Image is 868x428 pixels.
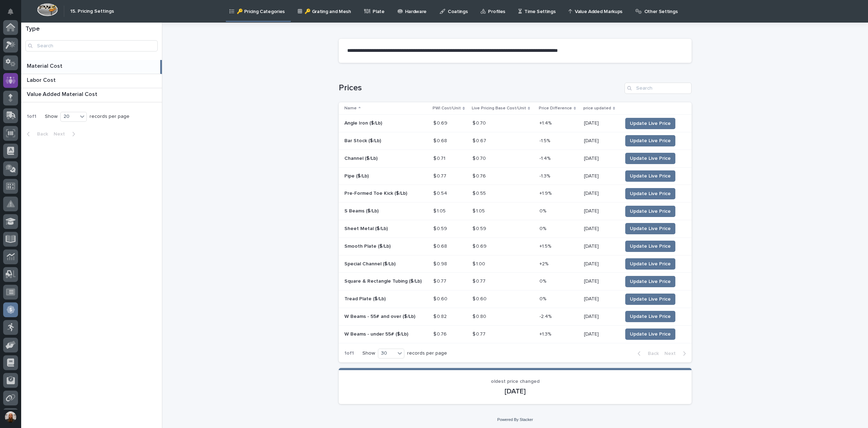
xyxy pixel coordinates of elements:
[664,351,680,356] span: Next
[630,243,671,250] span: Update Live Price
[540,207,548,214] p: 0%
[51,131,81,137] button: Next
[339,185,692,203] tr: Pre-Formed Toe Kick ($/Lb)Pre-Formed Toe Kick ($/Lb) $ 0.54$ 0.54 $ 0.55$ 0.55 +1.9%+1.9% [DATE][...
[584,224,600,232] p: [DATE]
[472,295,488,302] p: $ 0.60
[433,330,448,337] p: $ 0.76
[344,104,357,112] p: Name
[344,189,409,197] p: Pre-Formed Toe Kick ($/Lb)
[45,114,58,120] p: Show
[344,295,387,302] p: Tread Plate ($/Lb)
[625,135,675,146] button: Update Live Price
[362,350,375,356] p: Show
[630,278,671,285] span: Update Live Price
[472,137,488,144] p: $ 0.67
[630,313,671,320] span: Update Live Price
[625,294,675,305] button: Update Live Price
[497,417,533,422] a: Powered By Stacker
[584,207,600,214] p: [DATE]
[584,154,600,162] p: [DATE]
[472,207,486,214] p: $ 1.05
[472,104,526,112] p: Live Pricing Base Cost/Unit
[625,83,692,94] input: Search
[27,61,64,70] p: Material Cost
[433,260,448,267] p: $ 0.98
[472,224,488,232] p: $ 0.59
[632,350,662,357] button: Back
[21,108,42,125] p: 1 of 1
[491,379,540,384] span: oldest price changed
[625,241,675,252] button: Update Live Price
[630,296,671,303] span: Update Live Price
[540,277,548,284] p: 0%
[339,150,692,167] tr: Channel ($/Lb)Channel ($/Lb) $ 0.71$ 0.71 $ 0.70$ 0.70 -1.4%-1.4% [DATE][DATE] Update Live Price
[433,189,448,197] p: $ 0.54
[630,120,671,127] span: Update Live Price
[472,172,487,179] p: $ 0.76
[37,3,58,16] img: Workspace Logo
[21,131,51,137] button: Back
[630,173,671,180] span: Update Live Price
[339,220,692,237] tr: Sheet Metal ($/Lb)Sheet Metal ($/Lb) $ 0.59$ 0.59 $ 0.59$ 0.59 0%0% [DATE][DATE] Update Live Price
[625,311,675,322] button: Update Live Price
[539,104,572,112] p: Price Difference
[347,387,683,396] p: [DATE]
[584,189,600,197] p: [DATE]
[339,290,692,308] tr: Tread Plate ($/Lb)Tread Plate ($/Lb) $ 0.60$ 0.60 $ 0.60$ 0.60 0%0% [DATE][DATE] Update Live Price
[472,242,488,249] p: $ 0.69
[70,8,114,14] h2: 15. Pricing Settings
[344,242,392,249] p: Smooth Plate ($/Lb)
[344,224,389,232] p: Sheet Metal ($/Lb)
[433,277,448,284] p: $ 0.77
[625,328,675,340] button: Update Live Price
[540,137,551,144] p: -1.5%
[472,260,487,267] p: $ 1.00
[630,190,671,197] span: Update Live Price
[33,132,48,137] span: Back
[344,277,423,284] p: Square & Rectangle Tubing ($/Lb)
[339,345,360,362] p: 1 of 1
[21,60,162,74] a: Material CostMaterial Cost
[344,172,370,179] p: Pipe ($/Lb)
[25,40,158,52] input: Search
[21,88,162,102] a: Value Added Material CostValue Added Material Cost
[472,330,487,337] p: $ 0.77
[540,224,548,232] p: 0%
[339,325,692,343] tr: W Beams - under 55# ($/Lb)W Beams - under 55# ($/Lb) $ 0.76$ 0.76 $ 0.77$ 0.77 +1.3%+1.3% [DATE][...
[407,350,447,356] p: records per page
[584,295,600,302] p: [DATE]
[472,312,488,320] p: $ 0.80
[472,189,487,197] p: $ 0.55
[21,74,162,88] a: Labor CostLabor Cost
[540,330,553,337] p: +1.3%
[644,351,659,356] span: Back
[540,119,553,126] p: +1.4%
[540,295,548,302] p: 0%
[630,260,671,267] span: Update Live Price
[344,260,397,267] p: Special Channel ($/Lb)
[540,172,551,179] p: -1.3%
[472,119,487,126] p: $ 0.70
[625,188,675,199] button: Update Live Price
[662,350,692,357] button: Next
[433,242,448,249] p: $ 0.68
[433,312,448,320] p: $ 0.82
[339,255,692,273] tr: Special Channel ($/Lb)Special Channel ($/Lb) $ 0.98$ 0.98 $ 1.00$ 1.00 +2%+2% [DATE][DATE] Update...
[584,330,600,337] p: [DATE]
[584,312,600,320] p: [DATE]
[540,189,553,197] p: +1.9%
[344,154,379,162] p: Channel ($/Lb)
[3,4,18,19] button: Notifications
[625,258,675,270] button: Update Live Price
[339,273,692,290] tr: Square & Rectangle Tubing ($/Lb)Square & Rectangle Tubing ($/Lb) $ 0.77$ 0.77 $ 0.77$ 0.77 0%0% [...
[339,83,622,93] h1: Prices
[584,242,600,249] p: [DATE]
[339,237,692,255] tr: Smooth Plate ($/Lb)Smooth Plate ($/Lb) $ 0.68$ 0.68 $ 0.69$ 0.69 +1.5%+1.5% [DATE][DATE] Update L...
[339,167,692,185] tr: Pipe ($/Lb)Pipe ($/Lb) $ 0.77$ 0.77 $ 0.76$ 0.76 -1.3%-1.3% [DATE][DATE] Update Live Price
[630,331,671,338] span: Update Live Price
[584,172,600,179] p: [DATE]
[583,104,611,112] p: price updated
[540,242,553,249] p: +1.5%
[584,119,600,126] p: [DATE]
